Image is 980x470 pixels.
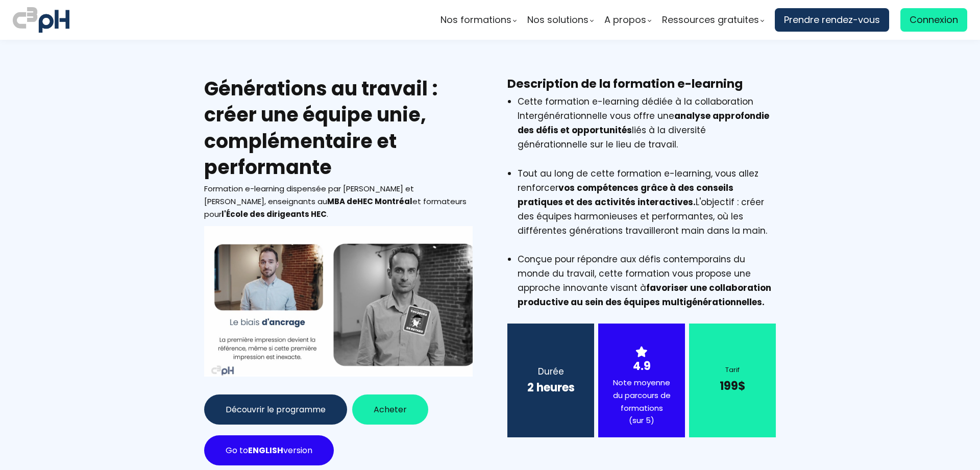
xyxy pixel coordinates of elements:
span: Nos solutions [527,12,589,28]
div: Tarif [702,364,763,376]
div: Note moyenne du parcours de formations [611,377,672,427]
b: EC Montréal [357,196,412,207]
strong: vos compétences grâce à des conseils pratiques et des activités interactives. [518,182,733,208]
strong: favoriser une collaboration productive au sein des équipes multigénérationnelles. [518,282,771,308]
h3: Description de la formation e-learning [507,76,776,92]
a: Prendre rendez-vous [775,8,889,32]
b: l'École des dirigeants HEC [222,209,327,219]
span: Connexion [910,12,958,28]
span: Cette formation e-learning dédiée à la collaboration Intergénérationnelle vous offre une [518,95,753,122]
li: Conçue pour répondre aux défis contemporains du monde du travail, cette formation vous propose un... [518,252,776,309]
span: Ressources gratuites [662,12,759,28]
strong: MBA de [327,196,357,207]
span: Découvrir le programme [226,403,326,416]
strong: ENGLISH [248,444,283,456]
span: Nos formations [440,12,511,28]
span: L'objectif : créer des équipes harmonieuses et performantes, où les différentes générations trava... [518,196,767,237]
span: Go to version [226,444,312,457]
span: A propos [604,12,646,28]
span: Acheter [374,403,407,416]
button: Découvrir le programme [204,394,347,425]
b: 2 heures [527,380,575,395]
img: logo C3PH [13,5,69,35]
strong: H [357,196,363,207]
b: 199$ [720,378,745,394]
div: Durée [520,364,581,379]
div: (sur 5) [611,414,672,427]
a: Connexion [900,8,967,32]
strong: 4.9 [633,358,651,374]
button: Acheter [352,394,428,425]
div: Formation e-learning dispensée par [PERSON_NAME] et [PERSON_NAME], enseignants au et formateurs p... [204,183,473,220]
button: Go toENGLISHversion [204,435,334,465]
span: Tout au long de cette formation e-learning, vous allez renforcer [518,167,758,194]
h2: Générations au travail : créer une équipe unie, complémentaire et performante [204,76,473,180]
span: Prendre rendez-vous [784,12,880,28]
